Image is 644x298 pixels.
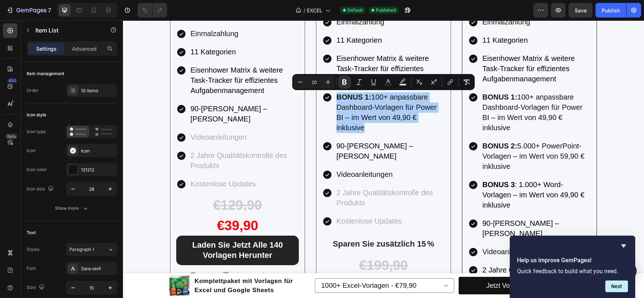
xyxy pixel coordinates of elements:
[27,265,36,272] div: Font
[27,128,46,135] div: Icon type
[36,45,57,53] p: Settings
[68,113,124,121] span: Videoanleitungen
[212,32,322,65] div: Rich Text Editor. Editing area: main
[517,241,628,292] div: Help us improve GemPages!
[213,16,259,24] span: 11 Kategorien
[66,129,176,152] div: Rich Text Editor. Editing area: main
[27,147,35,154] div: Icon
[27,246,39,253] div: Styles
[213,150,270,158] span: Videoanleitungen
[66,44,176,77] div: Rich Text Editor. Editing area: main
[7,78,18,84] div: 450
[568,3,593,18] button: Save
[595,3,626,18] button: Publish
[66,243,117,256] button: Paragraph 1
[81,266,115,272] div: Sans-serif
[27,184,55,194] div: Icon size
[199,236,322,255] div: €199,90
[336,256,475,274] button: Jetzt Vorlagen herunterladen
[81,167,115,173] div: 121212
[81,88,115,94] div: 10 items
[55,205,89,212] div: Show more
[68,46,160,74] span: Eisenhower Matrix & weitere Task-Tracker für effizientes Aufgabenmanagement
[66,111,176,123] div: Rich Text Editor. Editing area: main
[359,160,392,168] strong: BONUS 3
[68,27,113,35] span: 11 Kategorien
[212,14,322,26] div: Rich Text Editor. Editing area: main
[602,7,620,14] div: Publish
[3,3,54,18] button: 7
[213,121,290,140] span: 90-[PERSON_NAME] – [PERSON_NAME]
[27,112,46,118] div: Icon style
[359,245,456,264] span: 2 Jahre Qualitätskontrolle des Produkts
[123,20,644,298] iframe: Design area
[359,16,405,24] span: 11 Kategorien
[27,229,36,236] div: Text
[213,197,279,205] span: Kostenlose Updates
[212,71,322,114] div: Rich Text Editor. Editing area: main
[363,259,447,271] div: Jetzt Vorlagen herunterladen
[304,7,305,14] span: /
[359,227,416,235] span: Videoanleitungen
[72,45,97,53] p: Advanced
[213,34,306,62] span: Eisenhower Matrix & weitere Task-Tracker für effizientes Aufgabenmanagement
[212,148,322,160] div: Rich Text Editor. Editing area: main
[359,160,462,189] span: : 1.000+ Word-Vorlagen – im Wert von 49,90 € inklusive
[307,7,323,14] span: EXCEL
[359,34,452,62] span: Eisenhower Matrix & weitere Task-Tracker für effizientes Aufgabenmanagement
[138,3,167,18] div: Undo/Redo
[347,7,363,13] span: Default
[213,73,248,81] strong: BONUS 1:
[359,73,460,111] span: 100+ anpassbare Dashboard-Vorlagen für Power BI – im Wert von 49,90 € inklusive
[35,26,97,35] p: Item List
[213,73,314,111] span: 100+ anpassbare Dashboard-Vorlagen für Power BI – im Wert von 49,90 € inklusive
[66,82,176,105] div: Rich Text Editor. Editing area: main
[27,283,46,293] div: Size
[27,70,64,77] div: Item management
[69,246,94,253] span: Paragraph 1
[517,268,628,275] p: Quick feedback to build what you need.
[605,280,628,292] button: Next question
[68,84,144,102] span: 90-[PERSON_NAME] – [PERSON_NAME]
[66,26,176,38] div: Rich Text Editor. Editing area: main
[60,250,169,266] img: gempages_559937963773920037-1dc89723-f7ed-46c7-a3fe-a76192116427.png
[212,120,322,142] div: Rich Text Editor. Editing area: main
[376,7,396,13] span: Published
[48,6,51,15] p: 7
[213,168,310,186] span: 2 Jahre Qualitätskontrolle des Produkts
[27,87,39,94] div: Order
[53,196,176,215] div: €39,90
[27,166,47,173] div: Icon color
[53,175,176,194] div: €129,90
[66,7,176,20] div: Rich Text Editor. Editing area: main
[212,166,322,189] div: Rich Text Editor. Editing area: main
[53,215,176,245] button: Laden Sie jetzt alle 140 Vorlagen herunter
[359,121,462,150] span: 5.000+ PowerPoint-Vorlagen – im Wert von 59,90 € inklusive
[27,202,117,215] button: Show more
[210,219,311,228] strong: Sparen Sie zusätzlich 15 %
[359,73,394,81] strong: BONUS 1:
[62,220,167,240] div: Laden Sie jetzt alle 140 Vorlagen herunter
[359,121,394,129] strong: BONUS 2:
[68,9,115,17] span: Einmalzahlung
[292,74,475,90] div: Editor contextual toolbar
[66,158,176,170] div: Rich Text Editor. Editing area: main
[359,199,436,217] span: 90-[PERSON_NAME] – [PERSON_NAME]
[68,131,164,149] span: 2 Jahre Qualitätskontrolle des Produkts
[517,256,628,265] h2: Help us improve GemPages!
[575,7,587,13] span: Save
[81,148,115,154] div: Icon
[5,133,18,139] div: Beta
[619,241,628,250] button: Hide survey
[212,195,322,207] div: Rich Text Editor. Editing area: main
[68,159,133,167] span: Kostenlose Updates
